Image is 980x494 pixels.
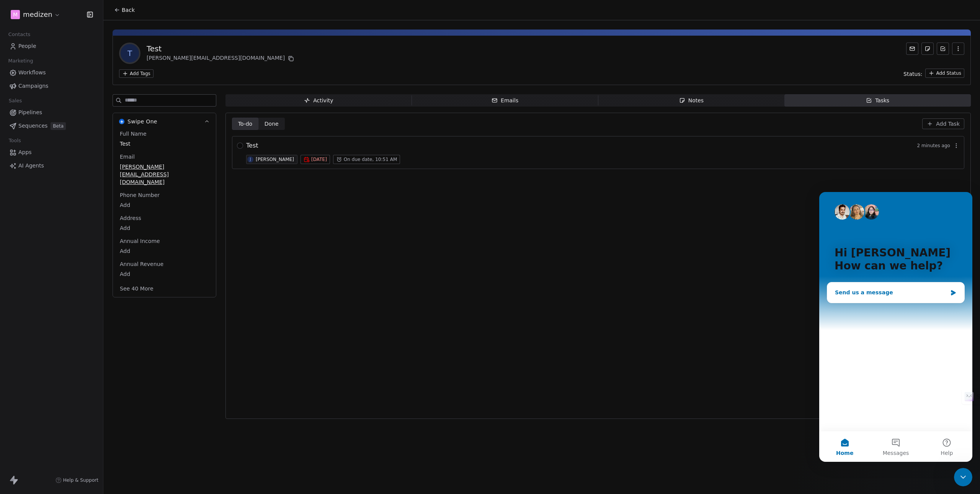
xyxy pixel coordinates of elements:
[903,70,922,78] span: Status:
[6,40,97,53] a: People
[679,97,704,105] div: Notes
[5,95,25,107] span: Sales
[333,155,400,164] button: On due date, 10:51 AM
[118,130,148,138] span: Full Name
[120,163,209,186] span: [PERSON_NAME][EMAIL_ADDRESS][DOMAIN_NAME]
[122,6,135,14] span: Back
[917,143,950,149] span: 2 minutes ago
[63,477,98,483] span: Help & Support
[250,156,251,162] div: J
[147,54,296,63] div: [PERSON_NAME][EMAIL_ADDRESS][DOMAIN_NAME]
[304,97,333,105] div: Activity
[127,118,157,125] span: Swipe One
[120,270,209,278] span: Add
[6,159,97,172] a: AI Agents
[118,153,136,161] span: Email
[118,191,161,199] span: Phone Number
[265,120,279,128] span: Done
[23,10,52,20] span: medizen
[819,192,972,462] iframe: Intercom live chat
[115,282,158,295] button: See 40 More
[301,155,330,164] button: [DATE]
[109,3,139,17] button: Back
[5,29,34,40] span: Contacts
[18,148,32,156] span: Apps
[13,11,18,18] span: m
[925,69,964,78] button: Add Status
[120,140,209,148] span: Test
[6,106,97,119] a: Pipelines
[118,237,162,245] span: Annual Income
[5,135,24,146] span: Tools
[120,247,209,255] span: Add
[954,468,972,486] iframe: Intercom live chat
[119,69,154,78] button: Add Tags
[113,130,216,297] div: Swipe OneSwipe One
[18,162,44,170] span: AI Agents
[18,42,36,50] span: People
[6,146,97,159] a: Apps
[18,69,46,77] span: Workflows
[118,214,143,222] span: Address
[344,156,397,162] span: On due date, 10:51 AM
[18,108,42,117] span: Pipelines
[6,66,97,79] a: Workflows
[118,260,165,268] span: Annual Revenue
[6,80,97,92] a: Campaigns
[936,120,960,128] span: Add Task
[6,120,97,132] a: SequencesBeta
[147,43,296,54] div: Test
[256,157,294,162] div: [PERSON_NAME]
[51,122,66,130] span: Beta
[120,201,209,209] span: Add
[922,118,964,129] button: Add Task
[9,8,62,21] button: mmedizen
[492,97,518,105] div: Emails
[5,55,36,67] span: Marketing
[311,156,327,162] span: [DATE]
[113,113,216,130] button: Swipe OneSwipe One
[119,119,124,124] img: Swipe One
[866,97,890,105] div: Tasks
[120,224,209,232] span: Add
[121,44,139,62] span: T
[246,141,258,150] span: Test
[56,477,98,483] a: Help & Support
[18,122,47,130] span: Sequences
[18,82,48,90] span: Campaigns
